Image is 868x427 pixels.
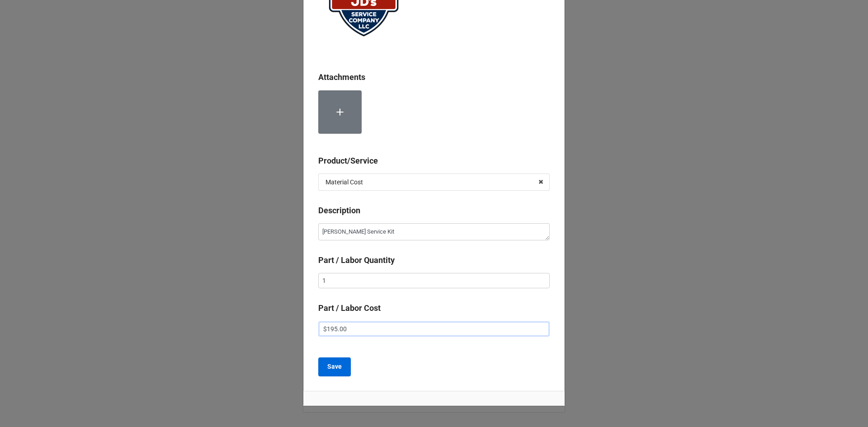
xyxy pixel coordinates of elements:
textarea: [PERSON_NAME] Service Kit [318,223,550,240]
label: Part / Labor Cost [318,302,381,314]
label: Part / Labor Quantity [318,254,395,267]
b: Save [327,362,342,371]
div: Material Cost [325,179,363,185]
label: Attachments [318,71,365,84]
label: Product/Service [318,155,378,167]
button: Save [318,357,351,376]
label: Description [318,204,360,217]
